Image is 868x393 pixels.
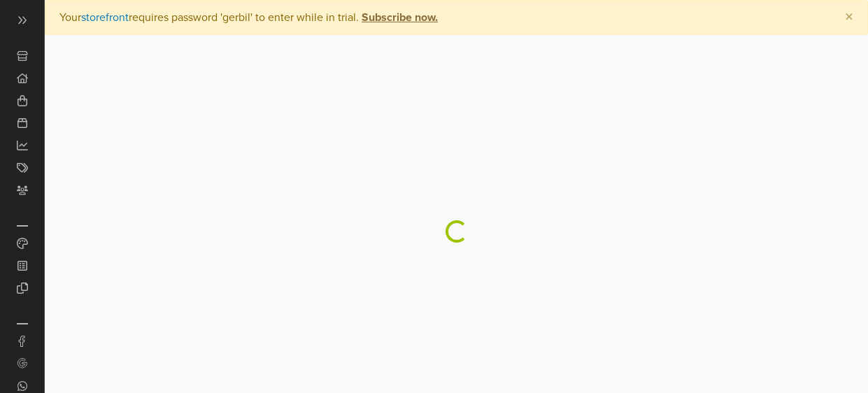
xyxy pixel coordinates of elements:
a: storefront [81,10,129,24]
span: × [845,7,853,27]
p: Integrations [17,323,28,324]
p: Customization [17,225,28,227]
button: Close [831,1,867,34]
a: Subscribe now. [359,10,438,24]
strong: Subscribe now. [362,10,438,24]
